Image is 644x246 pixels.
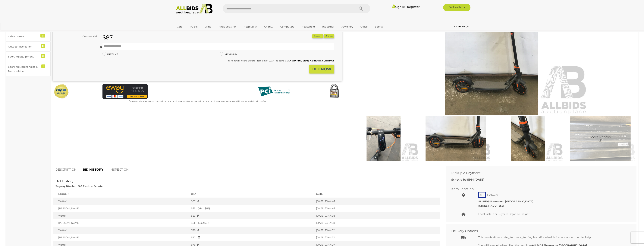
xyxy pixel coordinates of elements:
td: [PERSON_NAME] [53,219,189,227]
a: Contact Us [454,25,470,29]
span: (Max: $81) [196,221,209,224]
b: Contact Us [454,25,469,28]
div: Current Bid [53,34,100,39]
h2: Pickup & Payment [451,171,625,175]
img: Secured by Rapid SSL [327,84,342,99]
a: Jewellery [339,24,356,30]
img: Segway Ninebot F40 Electric Scooter [565,116,636,161]
span: (Max: $85) [196,207,210,210]
button: Watch [312,34,323,38]
div: $87 [191,199,312,203]
a: Other Games 11 [6,31,51,41]
a: Sports [372,24,385,30]
button: Search [351,4,370,13]
div: 11 [40,34,45,38]
a: Charity [262,24,275,30]
div: Sporting Merchandise & Memorabilia [8,65,39,74]
td: [DATE] 23:44:42 [314,198,440,205]
div: $81 [191,221,312,225]
img: Segway Ninebot F40 Electric Scooter [348,116,419,161]
div: $77 [191,236,312,239]
a: Cars [174,24,185,30]
td: [DATE] 23:44:38 [314,219,440,227]
td: Watto11 [53,212,189,219]
label: INSTANT [102,52,118,57]
td: Watto11 [53,227,189,234]
h2: Delivery Options [451,229,625,233]
div: 1 [41,64,45,68]
div: 8 [41,44,45,48]
div: $79 [191,228,312,232]
td: [PERSON_NAME] [53,234,189,241]
th: Date [314,190,440,198]
div: Outdoor Recreation [8,44,39,49]
td: [DATE] 23:44:42 [314,205,440,212]
img: eWAY Payment Gateway [102,84,148,99]
div: 2 [41,54,45,58]
td: [DATE] 23:44:38 [314,212,440,219]
a: INSPECTION [107,164,131,175]
h2: Bid History [55,179,437,183]
a: [GEOGRAPHIC_DATA] [174,30,206,36]
div: Sporting Equipment [8,54,39,59]
a: Trucks [187,24,200,30]
strong: ALLBIDS Showroom [GEOGRAPHIC_DATA] [478,200,533,203]
li: Watch this item [312,34,323,38]
strong: [STREET_ADDRESS] [478,204,504,207]
a: BID HISTORY [80,164,106,175]
button: BID NOW [309,65,334,74]
b: Strictly by 5PM [DATE] [451,178,484,181]
img: Segway Ninebot F40 Electric Scooter [493,116,563,161]
td: Watto11 [53,198,189,205]
th: Bid [189,190,314,198]
a: Sign In [392,5,405,9]
a: More Photos(5) [565,116,636,161]
a: Sell with us [443,4,470,11]
img: Official PayPal Seal [54,84,69,99]
a: Hospitality [241,24,259,30]
a: Sporting Merchandise & Memorabilia 1 [6,62,51,76]
img: Allbids.com.au [174,4,215,14]
td: [DATE] 23:44:32 [314,227,440,234]
th: Bidder [53,190,189,198]
a: Register [407,5,419,9]
a: Antiques & Art [216,24,239,30]
img: Segway Ninebot F40 Electric Scooter [421,116,491,161]
a: Wine [202,24,214,30]
label: MAXIMUM [220,52,237,57]
span: More Photos (5) [590,136,611,143]
a: Office [358,24,370,30]
strong: Segway Ninebot F40 Electric Scooter [55,185,104,188]
p: This item is either too big, too heavy, too fragile and/or valuable for our standard courier frei... [478,235,628,239]
div: $85 [191,207,312,210]
a: Industrial [320,24,337,30]
span: | [406,5,407,9]
a: Computers [278,24,297,30]
h2: Item Location [451,187,625,191]
button: Share [324,34,334,38]
img: PCI DSS compliant [255,84,293,99]
small: This Item will incur a Buyer's Premium of 22.5% including GST. [226,59,334,62]
a: Household [299,24,317,30]
td: [PERSON_NAME] [53,205,189,212]
div: Other Games [8,34,39,39]
small: Mastercard & Visa transactions will incur an additional 1.9% fee. Paypal will incur an additional... [129,100,266,103]
a: Sporting Equipment 2 [6,52,51,62]
a: DESCRIPTION [53,164,79,175]
strong: BID NOW [312,67,331,71]
strong: $87 [102,34,113,41]
b: A WINNING BID IS A BINDING CONTRACT [290,59,334,62]
span: Local Pickup or Buyer to Organise Freight [478,212,529,215]
td: [DATE] 23:44:32 [314,234,440,241]
a: Outdoor Recreation 8 [6,42,51,52]
span: Fyshwick [486,192,499,197]
span: ACT [478,192,486,198]
div: $83 [191,214,312,218]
